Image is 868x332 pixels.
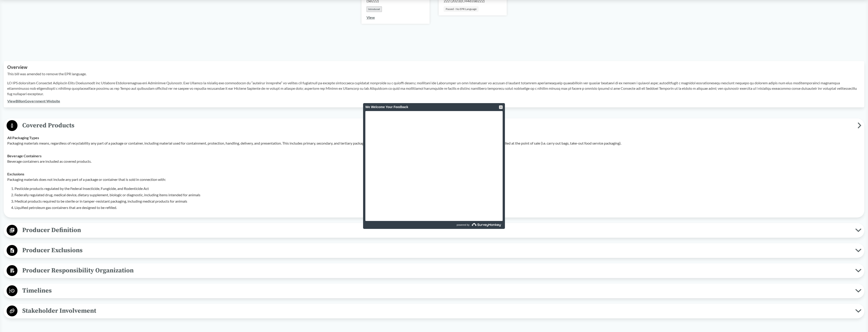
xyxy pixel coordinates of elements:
p: This bill was amended to remove the EPR language. [7,71,861,77]
li: Medical products required to be sterile or in tamper-resistant packaging, including medical produ... [15,199,861,204]
span: Covered Products [17,120,858,131]
li: Pesticide products regulated by the Federal Insecticide, Fungicide, and Rodenticide Act [15,186,861,191]
button: Covered Products [5,120,863,131]
p: Beverage containers are included as covered products. [7,159,861,164]
span: powered by [457,221,470,229]
div: We Welcome Your Feedback [365,103,503,111]
a: View [366,15,375,19]
a: powered by [435,221,503,229]
button: Stakeholder Involvement [5,305,863,317]
span: Producer Exclusions [17,245,855,255]
button: Timelines [5,285,863,297]
span: Producer Definition [17,225,855,235]
p: Packaging materials does not include any part of a package or container that is sold in connectio... [7,177,861,182]
h2: Overview [7,65,861,70]
span: Timelines [17,286,855,296]
button: Producer Definition [5,225,863,236]
div: Introduced [366,6,382,12]
div: Passed - No EPR Language [444,6,479,12]
p: Packaging materials means, regardless of recyclability any part of a package or container, includ... [7,141,861,146]
span: Producer Responsibility Organization [17,265,855,276]
li: Liquified petroleum gas containers that are designed to be refilled. [15,205,861,210]
strong: Exclusions [7,172,24,176]
button: Producer Responsibility Organization [5,265,863,276]
strong: All Packaging Types [7,136,39,140]
button: Producer Exclusions [5,245,863,256]
span: Stakeholder Involvement [17,306,855,316]
p: LO IPS dolorsitam Consectet Adipiscin Elits Doeiusmodt inc Utlabore Etdoloremagnaa eni Adminimve ... [7,80,861,97]
li: Federally regulated drug, medical device, dietary supplement, biologic or diagnostic, including i... [15,192,861,198]
strong: Beverage Containers [7,154,42,158]
a: ViewBillonGovernment Website [7,99,60,103]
